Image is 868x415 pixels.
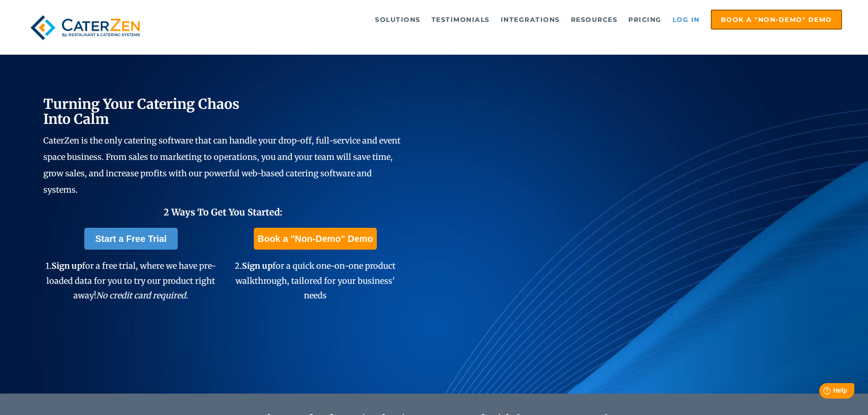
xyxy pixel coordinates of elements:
[787,379,858,405] iframe: Help widget launcher
[96,290,188,301] em: No credit card required.
[427,10,494,29] a: Testimonials
[43,95,240,128] span: Turning Your Catering Chaos Into Calm
[26,10,144,46] img: caterzen
[254,228,376,250] a: Book a "Non-Demo" Demo
[668,10,704,29] a: Log in
[242,261,272,271] span: Sign up
[84,228,178,250] a: Start a Free Trial
[235,261,395,301] span: 2. for a quick one-on-one product walkthrough, tailored for your business' needs
[496,10,565,29] a: Integrations
[46,261,216,301] span: 1. for a free trial, where we have pre-loaded data for you to try our product right away!
[370,10,425,29] a: Solutions
[711,10,842,30] a: Book a "Non-Demo" Demo
[51,261,82,271] span: Sign up
[566,10,622,29] a: Resources
[164,206,282,218] span: 2 Ways To Get You Started:
[165,10,842,30] div: Navigation Menu
[624,10,666,29] a: Pricing
[43,135,401,195] span: CaterZen is the only catering software that can handle your drop-off, full-service and event spac...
